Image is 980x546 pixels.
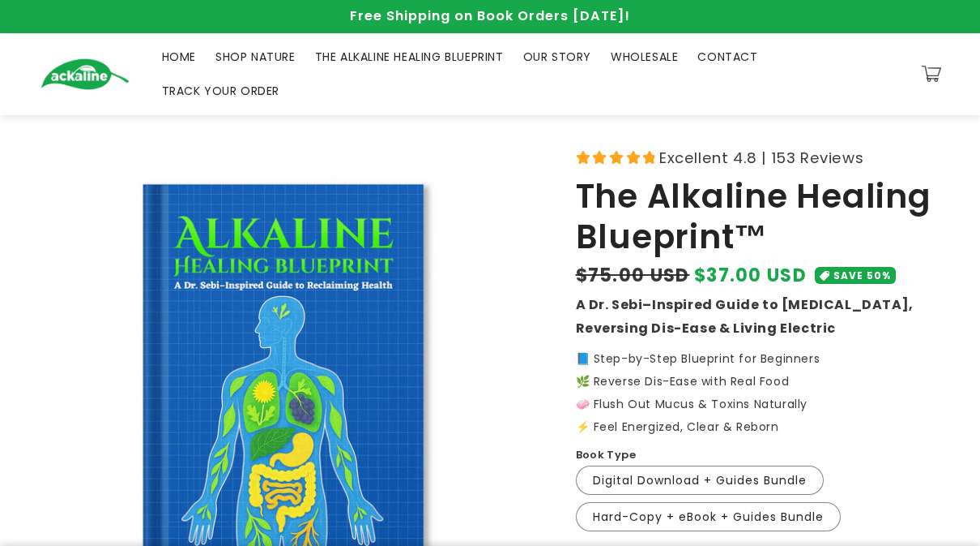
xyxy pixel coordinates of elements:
[162,84,280,98] span: TRACK YOUR ORDER
[40,58,130,90] img: Ackaline
[305,40,513,74] a: THE ALKALINE HEALING BLUEPRINT
[659,144,863,171] span: Excellent 4.8 | 153 Reviews
[162,49,196,64] span: HOME
[576,295,914,337] strong: A Dr. Sebi–Inspired Guide to [MEDICAL_DATA], Reversing Dis-Ease & Living Electric
[513,40,601,74] a: OUR STORY
[576,353,940,432] p: 📘 Step-by-Step Blueprint for Beginners 🌿 Reverse Dis-Ease with Real Food 🧼 Flush Out Mucus & Toxi...
[611,49,678,64] span: WHOLESALE
[315,49,504,64] span: THE ALKALINE HEALING BLUEPRINT
[697,49,757,64] span: CONTACT
[576,466,824,495] label: Digital Download + Guides Bundle
[576,447,637,463] label: Book Type
[350,6,630,25] span: Free Shipping on Book Orders [DATE]!
[833,267,891,284] span: SAVE 50%
[576,262,690,289] s: $75.00 USD
[152,74,290,108] a: TRACK YOUR ORDER
[206,40,305,74] a: SHOP NATURE
[601,40,688,74] a: WHOLESALE
[523,49,591,64] span: OUR STORY
[152,40,206,74] a: HOME
[576,176,940,258] h1: The Alkaline Healing Blueprint™
[694,262,807,289] span: $37.00 USD
[215,49,296,64] span: SHOP NATURE
[576,502,841,531] label: Hard-Copy + eBook + Guides Bundle
[688,40,767,74] a: CONTACT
